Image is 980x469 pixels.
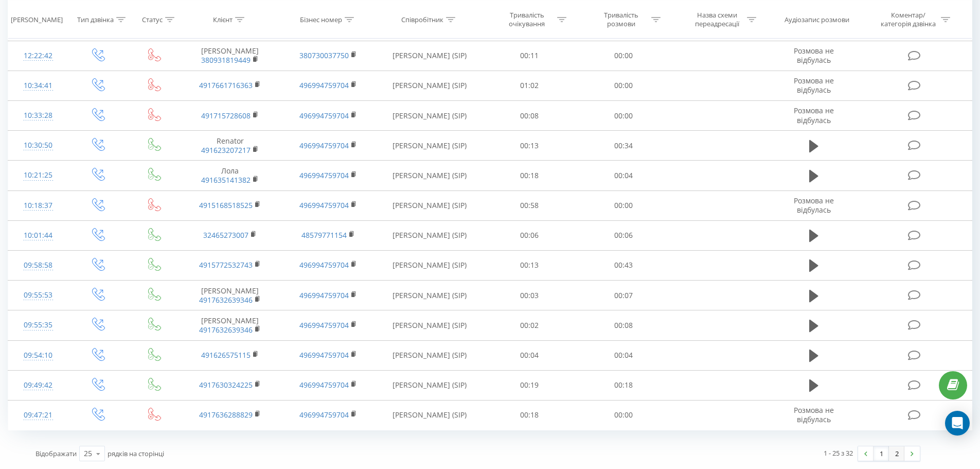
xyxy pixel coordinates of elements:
[201,55,251,65] a: 380931819449
[577,161,671,190] td: 00:04
[201,175,251,185] a: 491635141382
[377,71,483,100] td: [PERSON_NAME] (SIP)
[77,15,114,24] div: Тип дзвінка
[19,135,58,155] div: 10:30:50
[35,449,77,458] span: Відображати
[794,76,834,95] span: Розмова не відбулась
[377,281,483,310] td: [PERSON_NAME] (SIP)
[299,111,349,120] a: 496994759704
[945,411,970,436] div: Open Intercom Messenger
[199,200,253,210] a: 4915168518525
[199,410,253,420] a: 4917636288829
[577,310,671,340] td: 00:08
[577,281,671,310] td: 00:07
[299,170,349,180] a: 496994759704
[181,41,279,71] td: [PERSON_NAME]
[483,220,577,250] td: 00:06
[19,225,58,246] div: 10:01:44
[377,310,483,340] td: [PERSON_NAME] (SIP)
[201,145,251,155] a: 491623207217
[377,190,483,220] td: [PERSON_NAME] (SIP)
[203,230,248,240] a: 32465273007
[299,141,349,150] a: 496994759704
[299,290,349,300] a: 496994759704
[301,230,347,240] a: 48579771154
[299,410,349,420] a: 496994759704
[577,41,671,71] td: 00:00
[794,46,834,65] span: Розмова не відбулась
[181,310,279,340] td: [PERSON_NAME]
[19,285,58,305] div: 09:55:53
[377,250,483,280] td: [PERSON_NAME] (SIP)
[19,165,58,185] div: 10:21:25
[299,350,349,360] a: 496994759704
[377,101,483,131] td: [PERSON_NAME] (SIP)
[577,250,671,280] td: 00:43
[577,101,671,131] td: 00:00
[824,448,853,458] div: 1 - 25 з 32
[483,340,577,370] td: 00:04
[401,15,443,24] div: Співробітник
[577,400,671,430] td: 00:00
[483,250,577,280] td: 00:13
[377,400,483,430] td: [PERSON_NAME] (SIP)
[689,11,744,28] div: Назва схеми переадресації
[199,260,253,270] a: 4915772532743
[594,11,649,28] div: Тривалість розмови
[794,196,834,215] span: Розмова не відбулась
[199,325,253,335] a: 4917632639346
[794,106,834,125] span: Розмова не відбулась
[181,161,279,190] td: Лола
[483,101,577,131] td: 00:08
[19,46,58,66] div: 12:22:42
[377,370,483,400] td: [PERSON_NAME] (SIP)
[577,370,671,400] td: 00:18
[299,200,349,210] a: 496994759704
[199,80,253,90] a: 4917661716363
[201,111,251,120] a: 491715728608
[213,15,233,24] div: Клієнт
[19,315,58,335] div: 09:55:35
[483,190,577,220] td: 00:58
[577,220,671,250] td: 00:06
[19,405,58,425] div: 09:47:21
[577,340,671,370] td: 00:04
[11,15,63,24] div: [PERSON_NAME]
[500,11,555,28] div: Тривалість очікування
[377,131,483,161] td: [PERSON_NAME] (SIP)
[19,196,58,216] div: 10:18:37
[483,281,577,310] td: 00:03
[181,281,279,310] td: [PERSON_NAME]
[577,131,671,161] td: 00:34
[19,375,58,395] div: 09:49:42
[874,446,889,461] a: 1
[377,41,483,71] td: [PERSON_NAME] (SIP)
[300,15,342,24] div: Бізнес номер
[377,220,483,250] td: [PERSON_NAME] (SIP)
[377,161,483,190] td: [PERSON_NAME] (SIP)
[483,310,577,340] td: 00:02
[199,295,253,305] a: 4917632639346
[108,449,164,458] span: рядків на сторінці
[377,340,483,370] td: [PERSON_NAME] (SIP)
[142,15,163,24] div: Статус
[181,131,279,161] td: Renator
[889,446,904,461] a: 2
[483,131,577,161] td: 00:13
[577,71,671,100] td: 00:00
[299,80,349,90] a: 496994759704
[84,448,92,459] div: 25
[19,106,58,126] div: 10:33:28
[483,370,577,400] td: 00:19
[299,380,349,390] a: 496994759704
[19,345,58,366] div: 09:54:10
[19,76,58,96] div: 10:34:41
[483,400,577,430] td: 00:18
[299,260,349,270] a: 496994759704
[483,161,577,190] td: 00:18
[201,350,251,360] a: 491626575115
[199,380,253,390] a: 4917630324225
[785,15,849,24] div: Аудіозапис розмови
[299,50,349,60] a: 380730037750
[483,71,577,100] td: 01:02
